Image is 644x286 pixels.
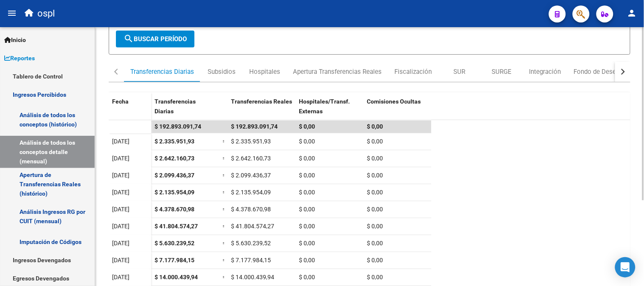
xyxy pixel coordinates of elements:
span: $ 0,00 [299,274,315,280]
span: [DATE] [112,172,129,179]
span: $ 0,00 [299,138,315,145]
span: $ 2.335.951,93 [231,138,271,145]
span: [DATE] [112,257,129,264]
span: $ 192.893.091,74 [155,123,201,130]
span: $ 7.177.984,15 [155,257,194,264]
span: = [222,172,226,179]
div: SURGE [492,67,512,76]
span: = [222,138,226,145]
span: $ 0,00 [299,172,315,179]
span: = [222,257,226,264]
span: $ 0,00 [367,274,383,280]
span: $ 0,00 [299,223,315,230]
span: $ 0,00 [367,240,383,247]
span: $ 2.135.954,09 [231,189,271,196]
span: Hospitales/Transf. Externas [299,98,350,115]
span: [DATE] [112,155,129,162]
span: $ 5.630.239,52 [231,240,271,247]
mat-icon: search [124,34,134,44]
span: Transferencias Reales [231,98,292,105]
span: $ 5.630.239,52 [155,240,194,247]
span: $ 2.099.436,37 [231,172,271,179]
div: Subsidios [208,67,236,76]
span: [DATE] [112,240,129,247]
span: [DATE] [112,189,129,196]
div: Hospitales [249,67,280,76]
span: $ 0,00 [367,206,383,213]
span: $ 0,00 [367,155,383,162]
span: $ 0,00 [367,257,383,264]
span: $ 2.335.951,93 [155,138,194,145]
div: Open Intercom Messenger [615,257,636,278]
span: $ 2.642.160,73 [155,155,194,162]
span: [DATE] [112,206,129,213]
span: = [222,223,226,230]
span: Buscar Período [124,35,187,43]
span: $ 0,00 [299,123,315,130]
datatable-header-cell: Transferencias Reales [228,93,295,128]
span: = [222,189,226,196]
span: ospl [37,4,55,23]
span: Reportes [4,53,35,63]
span: $ 0,00 [299,155,315,162]
span: $ 0,00 [367,189,383,196]
span: $ 192.893.091,74 [231,123,278,130]
div: Apertura Transferencias Reales [293,67,382,76]
span: $ 41.804.574,27 [155,223,198,230]
span: = [222,240,226,247]
span: [DATE] [112,223,129,230]
span: [DATE] [112,138,129,145]
span: Inicio [4,35,26,45]
span: $ 41.804.574,27 [231,223,274,230]
datatable-header-cell: Comisiones Ocultas [363,93,431,128]
span: $ 14.000.439,94 [231,274,274,280]
datatable-header-cell: Fecha [109,93,151,128]
span: [DATE] [112,274,129,280]
span: = [222,155,226,162]
span: $ 4.378.670,98 [231,206,271,213]
span: $ 0,00 [367,138,383,145]
span: $ 2.135.954,09 [155,189,194,196]
span: $ 0,00 [299,206,315,213]
div: Fondo de Desempleo [574,67,634,76]
span: $ 0,00 [367,172,383,179]
div: Transferencias Diarias [130,67,194,76]
span: $ 0,00 [299,240,315,247]
span: $ 4.378.670,98 [155,206,194,213]
mat-icon: person [627,8,637,18]
span: $ 2.642.160,73 [231,155,271,162]
mat-icon: menu [7,8,17,18]
datatable-header-cell: Transferencias Diarias [151,93,219,128]
span: Comisiones Ocultas [367,98,421,105]
datatable-header-cell: Hospitales/Transf. Externas [295,93,363,128]
div: Fiscalización [394,67,432,76]
span: $ 7.177.984,15 [231,257,271,264]
span: $ 0,00 [367,123,383,130]
span: = [222,206,226,213]
span: = [222,274,226,280]
span: Transferencias Diarias [155,98,196,115]
span: $ 0,00 [367,223,383,230]
button: Buscar Período [116,31,194,48]
div: SUR [453,67,465,76]
span: $ 14.000.439,94 [155,274,198,280]
div: Integración [529,67,561,76]
span: Fecha [112,98,129,105]
span: $ 0,00 [299,257,315,264]
span: $ 0,00 [299,189,315,196]
span: $ 2.099.436,37 [155,172,194,179]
